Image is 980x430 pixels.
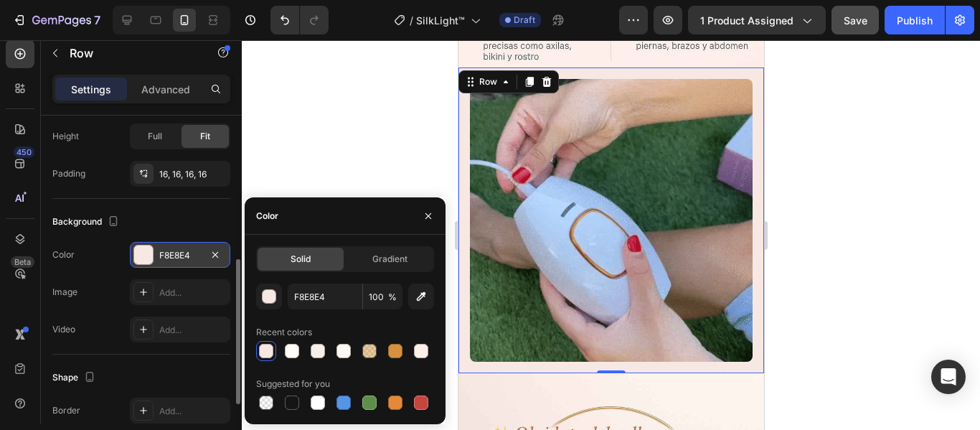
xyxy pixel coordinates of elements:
span: Solid [291,253,311,266]
input: Eg: FFFFFF [288,284,362,309]
span: Save [844,14,867,27]
p: 7 [94,11,100,29]
p: Settings [71,82,111,97]
button: 7 [6,6,107,34]
div: Publish [897,13,933,28]
div: Add... [159,286,227,299]
button: Save [831,6,879,34]
div: Open Intercom Messenger [931,360,966,394]
div: Color [256,210,278,223]
span: Draft [514,14,535,27]
div: Height [52,130,79,143]
div: Undo/Redo [270,6,329,34]
div: Suggested for you [256,378,330,391]
div: Border [52,404,80,417]
div: Color [52,248,75,261]
span: 1 product assigned [700,13,793,28]
span: / [410,13,413,28]
div: Video [52,323,75,336]
div: Add... [159,324,227,337]
div: Padding [52,167,85,180]
span: SilkLight™ [416,13,465,28]
div: F8E8E4 [159,249,201,262]
iframe: Design area [458,40,764,430]
span: Fit [200,130,210,143]
div: Image [52,286,77,299]
p: Advanced [141,82,190,97]
span: Gradient [372,253,407,266]
p: Row [70,45,192,62]
div: Add... [159,405,227,418]
div: Shape [52,368,98,388]
div: Beta [11,256,34,268]
div: Background [52,212,122,232]
div: Recent colors [256,326,312,339]
div: 16, 16, 16, 16 [159,168,227,181]
div: 450 [14,146,34,158]
span: Full [148,130,162,143]
button: Publish [885,6,945,34]
button: 1 product assigned [688,6,826,34]
span: % [388,291,397,304]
